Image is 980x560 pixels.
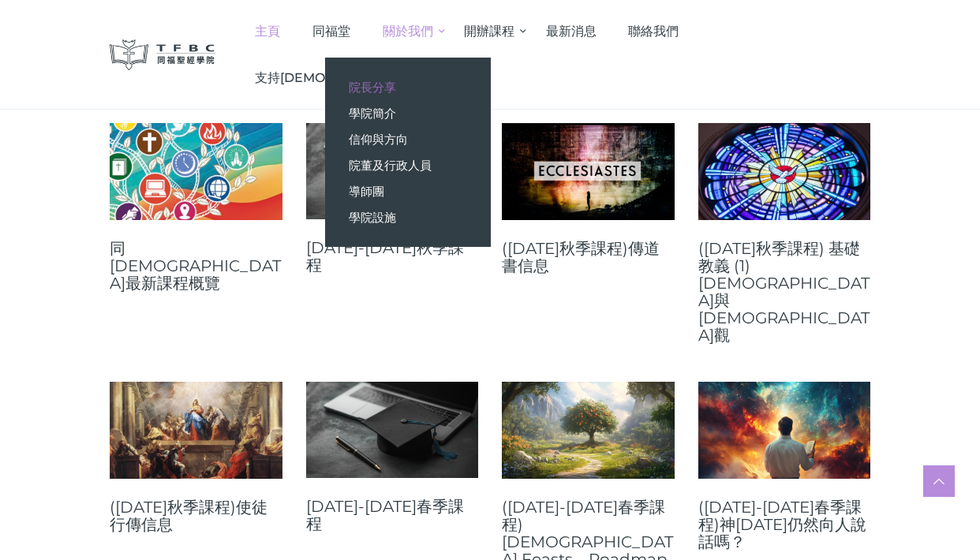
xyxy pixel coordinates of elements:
span: 主頁 [255,24,280,39]
span: 院董及行政人員 [349,158,432,173]
span: 關於我們 [383,24,433,39]
span: 信仰與方向 [349,132,408,147]
a: 院董及行政人員 [325,152,491,178]
span: 支持[DEMOGRAPHIC_DATA] [255,70,431,85]
a: 信仰與方向 [325,126,491,152]
span: 同福堂 [312,24,350,39]
a: [DATE]-[DATE]春季課程 [306,498,479,532]
a: ([DATE]秋季課程) 基礎教義 (1) [DEMOGRAPHIC_DATA]與[DEMOGRAPHIC_DATA]觀 [698,240,871,344]
span: 聯絡我們 [628,24,679,39]
span: 院長分享 [349,80,396,95]
a: [DATE]-[DATE]秋季課程 [306,239,479,274]
a: 學院簡介 [325,100,491,126]
span: 學院簡介 [349,106,396,121]
a: 學院設施 [325,204,491,230]
span: 開辦課程 [464,24,514,39]
a: 關於我們 [366,8,448,54]
a: Scroll to top [923,465,955,497]
img: 同福聖經學院 TFBC [110,39,215,70]
a: 院長分享 [325,74,491,100]
a: 導師團 [325,178,491,204]
a: ([DATE]秋季課程)使徒行傳信息 [110,498,282,533]
a: 同[DEMOGRAPHIC_DATA]最新課程概覽 [110,240,282,292]
span: 導師團 [349,184,384,199]
a: 開辦課程 [448,8,530,54]
a: 支持[DEMOGRAPHIC_DATA] [239,54,447,101]
a: ([DATE]秋季課程)傳道書信息 [502,240,675,274]
a: 最新消息 [529,8,612,54]
span: 最新消息 [546,24,597,39]
a: 同福堂 [297,8,367,54]
a: 聯絡我們 [612,8,695,54]
span: 學院設施 [349,210,396,225]
a: 主頁 [239,8,297,54]
a: ([DATE]-[DATE]春季課程)神[DATE]仍然向人說話嗎？ [698,498,871,551]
